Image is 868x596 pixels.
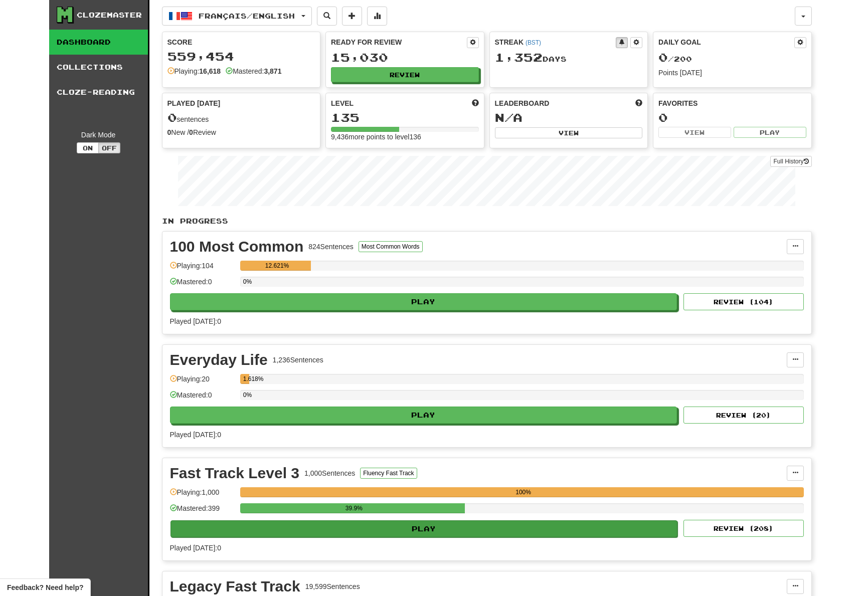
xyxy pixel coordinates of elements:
button: Off [98,142,120,153]
div: 824 Sentences [308,242,354,252]
span: Played [DATE]: 0 [170,544,221,552]
a: (BST) [526,39,541,46]
button: On [77,142,99,153]
div: Mastered: 399 [170,503,235,520]
div: 100% [243,487,804,497]
button: Français/English [162,7,312,26]
span: N/A [495,110,523,124]
div: 1,000 Sentences [304,468,355,478]
button: Add sentence to collection [342,7,362,26]
div: Clozemaster [77,10,142,20]
span: Level [331,98,354,108]
div: Everyday Life [170,352,268,367]
span: Open feedback widget [7,582,83,592]
button: View [495,127,643,138]
div: 12.621% [243,261,311,271]
span: Played [DATE]: 0 [170,431,221,439]
button: Most Common Words [359,241,423,252]
button: Review (20) [683,407,804,424]
span: / 200 [658,55,692,63]
button: Fluency Fast Track [360,468,417,479]
div: Mastered: 0 [170,390,235,407]
button: More stats [367,7,387,26]
div: Playing: 20 [170,374,235,390]
div: Legacy Fast Track [170,579,300,594]
div: 9,436 more points to level 136 [331,132,479,142]
div: New / Review [167,127,315,137]
button: Review (208) [683,520,804,537]
span: 1,352 [495,50,543,64]
button: Play [170,407,677,424]
div: Playing: 104 [170,261,235,277]
strong: 16,618 [199,67,221,75]
div: Dark Mode [57,130,140,140]
span: 0 [658,50,668,64]
button: Search sentences [317,7,337,26]
div: 39.9% [243,503,465,513]
div: 19,599 Sentences [305,581,360,591]
div: Points [DATE] [658,68,806,78]
p: In Progress [162,216,812,226]
div: Score [167,37,315,47]
div: sentences [167,111,315,124]
span: This week in points, UTC [635,98,642,108]
div: Day s [495,51,643,64]
div: 100 Most Common [170,239,304,254]
button: Play [170,520,678,537]
div: Favorites [658,98,806,108]
div: Mastered: 0 [170,277,235,293]
div: 135 [331,111,479,124]
span: Leaderboard [495,98,550,108]
button: Play [170,293,677,310]
a: Full History [770,156,811,167]
span: Score more points to level up [472,98,479,108]
span: Played [DATE] [167,98,221,108]
div: Daily Goal [658,37,794,48]
span: 0 [167,110,177,124]
div: Playing: [167,66,221,76]
div: Playing: 1,000 [170,487,235,504]
button: Play [734,127,806,138]
div: Mastered: [226,66,281,76]
button: Review (104) [683,293,804,310]
a: Cloze-Reading [49,80,148,105]
div: 559,454 [167,50,315,63]
div: Streak [495,37,616,47]
span: Français / English [199,12,295,20]
div: 1.618% [243,374,249,384]
button: Review [331,67,479,82]
strong: 3,871 [264,67,281,75]
div: 0 [658,111,806,124]
a: Dashboard [49,30,148,55]
button: View [658,127,731,138]
div: Fast Track Level 3 [170,466,300,481]
span: Played [DATE]: 0 [170,317,221,325]
strong: 0 [167,128,171,136]
a: Collections [49,55,148,80]
div: 15,030 [331,51,479,64]
div: 1,236 Sentences [273,355,323,365]
div: Ready for Review [331,37,467,47]
strong: 0 [189,128,193,136]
